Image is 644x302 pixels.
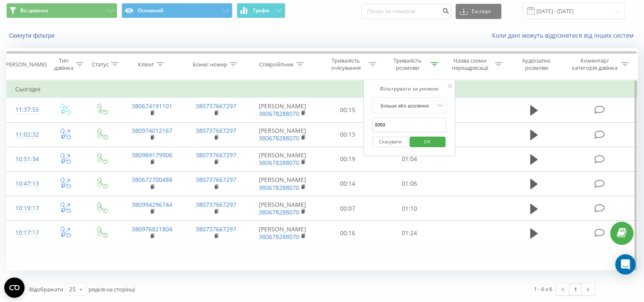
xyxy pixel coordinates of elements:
[317,221,379,245] td: 00:16
[259,61,294,68] div: Співробітник
[196,102,236,110] a: 380737667297
[386,57,428,71] div: Тривалість розмови
[196,225,236,233] a: 380737667297
[415,135,439,148] span: OK
[92,61,109,68] div: Статус
[372,118,447,132] input: 00:00
[248,122,317,147] td: [PERSON_NAME]
[196,151,236,159] a: 380737667297
[317,196,379,221] td: 00:07
[259,110,299,118] a: 380678288070
[379,147,440,171] td: 01:04
[248,171,317,196] td: [PERSON_NAME]
[259,159,299,167] a: 380678288070
[122,3,232,18] button: Основний
[248,221,317,245] td: [PERSON_NAME]
[569,283,582,295] a: 1
[569,57,619,71] div: Коментар/категорія дзвінка
[317,122,379,147] td: 00:13
[317,147,379,171] td: 00:19
[372,137,408,147] button: Скасувати
[132,151,172,159] a: 380989179906
[132,200,172,209] a: 380994296744
[456,4,501,19] button: Експорт
[248,98,317,122] td: [PERSON_NAME]
[132,126,172,135] a: 380974012167
[259,134,299,142] a: 380678288070
[237,3,285,18] button: Графік
[4,61,47,68] div: [PERSON_NAME]
[15,225,38,241] div: 10:17:17
[492,31,638,39] a: Коли дані можуть відрізнятися вiд інших систем
[534,285,552,293] div: 1 - 6 з 6
[132,176,172,184] a: 380672700488
[379,171,440,196] td: 01:06
[53,57,73,71] div: Тип дзвінка
[7,81,638,98] td: Сьогодні
[317,98,379,122] td: 00:15
[4,277,25,298] button: Open CMP widget
[372,85,447,93] div: Фільтрувати за умовою
[362,4,451,19] input: Пошук за номером
[20,7,48,14] span: Всі дзвінки
[29,286,63,293] span: Відображати
[196,126,236,135] a: 380737667297
[248,196,317,221] td: [PERSON_NAME]
[259,184,299,192] a: 380678288070
[253,8,270,14] span: Графік
[196,176,236,184] a: 380737667297
[379,221,440,245] td: 01:24
[409,137,445,147] button: OK
[325,57,367,71] div: Тривалість очікування
[615,254,636,275] div: Open Intercom Messenger
[15,200,38,217] div: 10:19:17
[317,171,379,196] td: 00:14
[138,61,154,68] div: Клієнт
[248,147,317,171] td: [PERSON_NAME]
[15,126,38,143] div: 11:02:32
[259,233,299,241] a: 380678288070
[15,176,38,192] div: 10:47:13
[6,32,59,39] button: Скинути фільтри
[132,225,172,233] a: 380976821804
[6,3,117,18] button: Всі дзвінки
[88,286,135,293] span: рядків на сторінці
[259,208,299,216] a: 380678288070
[193,61,227,68] div: Бізнес номер
[15,102,38,118] div: 11:37:55
[512,57,561,71] div: Аудіозапис розмови
[132,102,172,110] a: 380674191101
[69,285,76,294] div: 25
[379,196,440,221] td: 01:10
[15,151,38,167] div: 10:51:34
[196,200,236,209] a: 380737667297
[448,57,492,71] div: Назва схеми переадресації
